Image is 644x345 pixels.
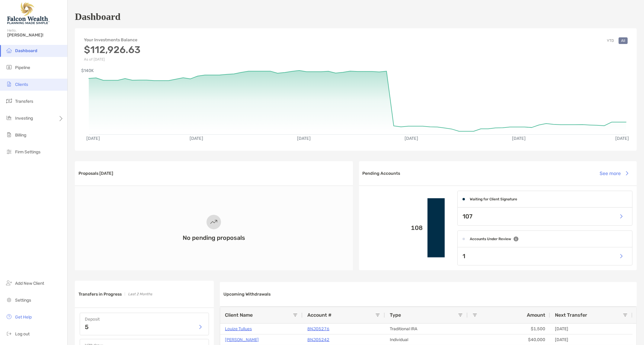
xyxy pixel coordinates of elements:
[405,136,418,141] text: [DATE]
[5,313,13,320] img: get-help icon
[85,317,204,322] h4: Deposit
[78,292,122,297] h3: Transfers in Progress
[15,315,32,320] span: Get Help
[363,171,400,176] h3: Pending Accounts
[390,312,401,318] span: Type
[15,65,30,70] span: Pipeline
[463,252,465,260] p: 1
[225,336,259,343] a: [PERSON_NAME]
[512,136,526,141] text: [DATE]
[5,64,13,71] img: pipeline icon
[81,68,94,73] text: $140K
[550,334,633,345] div: [DATE]
[5,114,13,121] img: investing icon
[225,312,253,318] span: Client Name
[468,324,550,334] div: $1,500
[183,234,245,241] h3: No pending proposals
[307,336,329,343] a: 8NJ05242
[307,325,329,333] a: 8NJ05276
[5,330,13,337] img: logout icon
[15,99,33,104] span: Transfers
[527,312,545,318] span: Amount
[463,213,473,220] p: 107
[604,37,616,44] button: YTD
[5,97,13,105] img: transfers icon
[85,324,88,330] p: 5
[15,48,37,53] span: Dashboard
[619,37,628,44] button: All
[75,11,120,22] h1: Dashboard
[86,136,100,141] text: [DATE]
[15,82,28,87] span: Clients
[78,171,113,176] h3: Proposals [DATE]
[7,2,50,24] img: Falcon Wealth Planning Logo
[5,131,13,138] img: billing icon
[297,136,311,141] text: [DATE]
[468,334,550,345] div: $40,000
[5,148,13,155] img: firm-settings icon
[15,133,26,138] span: Billing
[307,312,332,318] span: Account #
[5,80,13,88] img: clients icon
[15,298,31,303] span: Settings
[7,33,64,38] span: [PERSON_NAME]!
[225,325,252,333] a: Louize Tullues
[84,44,140,55] h3: $112,926.63
[15,331,30,337] span: Log out
[15,149,40,155] span: Firm Settings
[5,296,13,303] img: settings icon
[5,279,13,287] img: add_new_client icon
[364,224,423,232] p: 108
[385,324,468,334] div: Traditional IRA
[128,290,152,298] p: Last 2 Months
[470,237,511,241] h4: Accounts Under Review
[84,37,140,42] h4: Your Investments Balance
[555,312,587,318] span: Next Transfer
[15,281,44,286] span: Add New Client
[5,47,13,54] img: dashboard icon
[223,292,271,297] h3: Upcoming Withdrawals
[615,136,629,141] text: [DATE]
[470,197,517,201] h4: Waiting for Client Signature
[550,324,633,334] div: [DATE]
[15,116,33,121] span: Investing
[595,167,633,180] button: See more
[190,136,203,141] text: [DATE]
[385,334,468,345] div: Individual
[84,57,140,61] p: As of [DATE]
